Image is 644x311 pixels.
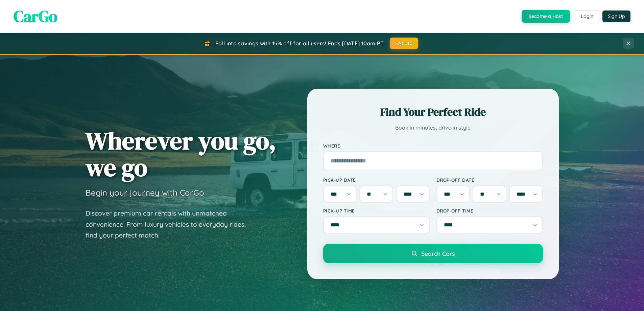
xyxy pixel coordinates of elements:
span: Fall into savings with 15% off for all users! Ends [DATE] 10am PT. [215,40,385,47]
label: Pick-up Date [323,177,430,183]
label: Where [323,143,543,149]
button: Search Cars [323,244,543,263]
button: Login [575,10,599,22]
h2: Find Your Perfect Ride [323,105,543,119]
h1: Wherever you go, we go [86,127,276,181]
p: Discover premium car rentals with unmatched convenience. From luxury vehicles to everyday rides, ... [86,208,255,241]
p: Book in minutes, drive in style [323,123,543,133]
span: CarGo [14,5,57,27]
label: Drop-off Time [436,208,543,214]
label: Drop-off Date [436,177,543,183]
span: Search Cars [421,250,455,257]
button: FALL15 [390,38,418,49]
h3: Begin your journey with CarGo [86,187,204,198]
label: Pick-up Time [323,208,430,214]
button: Become a Host [522,10,570,23]
button: Sign Up [602,10,630,22]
